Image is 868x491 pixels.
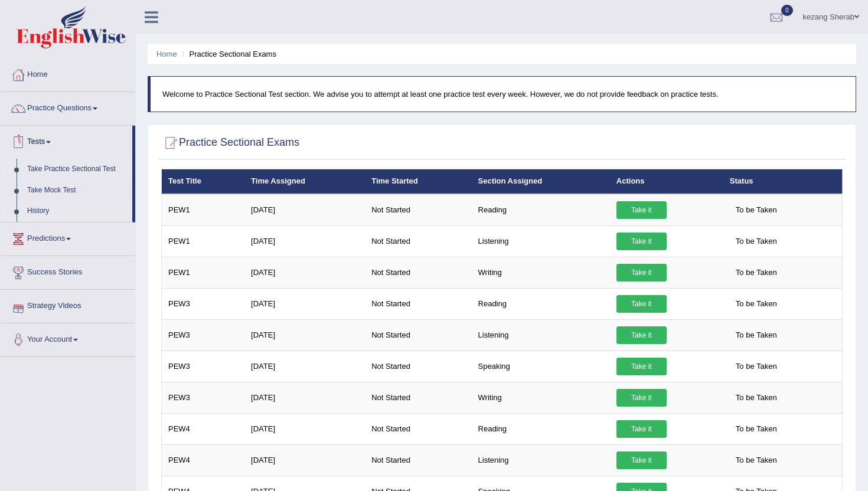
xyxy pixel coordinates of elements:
a: Home [156,50,177,58]
td: [DATE] [244,351,365,382]
td: [DATE] [244,413,365,444]
td: Writing [472,257,610,288]
a: Tests [1,126,132,155]
span: To be Taken [730,451,783,469]
a: Home [1,58,135,88]
a: History [22,201,132,222]
td: Listening [472,225,610,257]
h2: Practice Sectional Exams [161,134,299,152]
td: Not Started [365,257,471,288]
li: Practice Sectional Exams [179,48,276,60]
span: To be Taken [730,295,783,313]
a: Take it [616,326,667,344]
td: Speaking [472,351,610,382]
a: Take it [616,201,667,219]
span: To be Taken [730,420,783,438]
span: To be Taken [730,264,783,281]
td: Not Started [365,225,471,257]
a: Strategy Videos [1,290,135,319]
th: Time Started [365,169,471,194]
td: Reading [472,413,610,444]
a: Your Account [1,323,135,353]
td: Not Started [365,288,471,319]
td: Not Started [365,351,471,382]
td: Listening [472,444,610,476]
td: PEW3 [162,319,245,351]
td: Not Started [365,413,471,444]
span: To be Taken [730,201,783,219]
span: To be Taken [730,358,783,375]
td: PEW1 [162,225,245,257]
td: Reading [472,288,610,319]
a: Practice Questions [1,92,135,122]
a: Take it [616,451,667,469]
a: Predictions [1,222,135,252]
a: Take it [616,389,667,407]
th: Actions [610,169,723,194]
td: PEW3 [162,351,245,382]
a: Take Mock Test [22,180,132,201]
td: PEW1 [162,257,245,288]
th: Time Assigned [244,169,365,194]
td: Writing [472,382,610,413]
p: Welcome to Practice Sectional Test section. We advise you to attempt at least one practice test e... [162,89,844,100]
a: Take it [616,295,667,313]
td: [DATE] [244,288,365,319]
td: [DATE] [244,444,365,476]
a: Take it [616,264,667,281]
span: 0 [781,5,793,16]
td: [DATE] [244,382,365,413]
a: Take Practice Sectional Test [22,159,132,180]
th: Test Title [162,169,245,194]
td: Not Started [365,382,471,413]
td: Not Started [365,194,471,226]
td: Not Started [365,319,471,351]
a: Success Stories [1,256,135,286]
td: [DATE] [244,194,365,226]
td: Reading [472,194,610,226]
td: PEW3 [162,288,245,319]
span: To be Taken [730,389,783,407]
th: Section Assigned [472,169,610,194]
span: To be Taken [730,326,783,344]
span: To be Taken [730,233,783,250]
td: PEW4 [162,444,245,476]
td: Listening [472,319,610,351]
td: [DATE] [244,319,365,351]
td: [DATE] [244,257,365,288]
td: PEW3 [162,382,245,413]
td: PEW4 [162,413,245,444]
a: Take it [616,358,667,375]
a: Take it [616,420,667,438]
a: Take it [616,233,667,250]
th: Status [723,169,843,194]
td: Not Started [365,444,471,476]
td: [DATE] [244,225,365,257]
td: PEW1 [162,194,245,226]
